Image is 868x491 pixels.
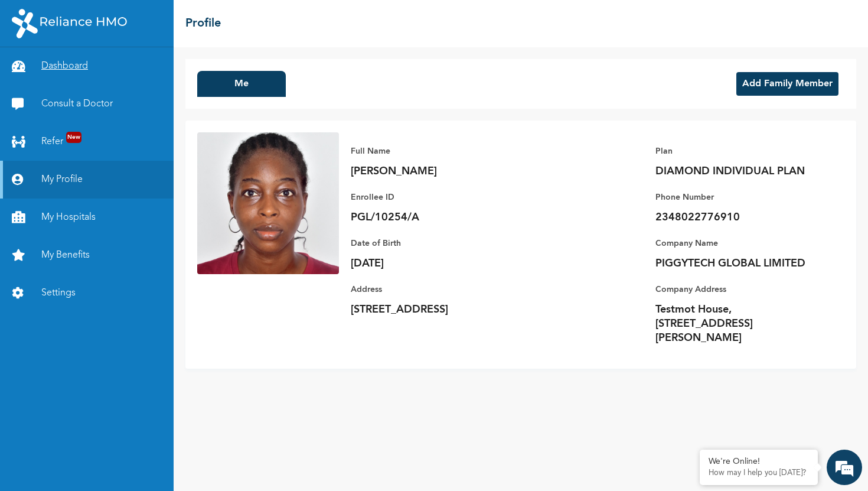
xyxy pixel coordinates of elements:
[6,359,225,401] textarea: Type your message and hit 'Enter'
[655,303,821,345] p: Testmot House, [STREET_ADDRESS][PERSON_NAME]
[655,144,821,158] p: Plan
[351,164,516,178] p: [PERSON_NAME]
[351,210,516,225] p: PGL/10254/A
[12,9,127,38] img: RelianceHMO's Logo
[351,282,516,297] p: Address
[197,132,339,274] img: Enrollee
[351,256,516,271] p: [DATE]
[6,421,116,430] span: Conversation
[197,71,286,97] button: Me
[68,167,163,287] span: We're online!
[709,469,809,478] p: How may I help you today?
[655,210,821,225] p: 2348022776910
[351,236,516,251] p: Date of Birth
[655,190,821,204] p: Phone Number
[351,190,516,204] p: Enrollee ID
[185,15,221,32] h2: Profile
[351,303,516,317] p: [STREET_ADDRESS]
[655,164,821,178] p: DIAMOND INDIVIDUAL PLAN
[709,457,809,467] div: We're Online!
[61,66,198,82] div: Chat with us now
[116,401,226,437] div: FAQs
[655,236,821,251] p: Company Name
[22,59,48,89] img: d_794563401_company_1708531726252_794563401
[194,6,222,34] div: Minimize live chat window
[655,256,821,271] p: PIGGYTECH GLOBAL LIMITED
[736,72,838,96] button: Add Family Member
[66,132,81,143] span: New
[655,282,821,297] p: Company Address
[351,144,516,158] p: Full Name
